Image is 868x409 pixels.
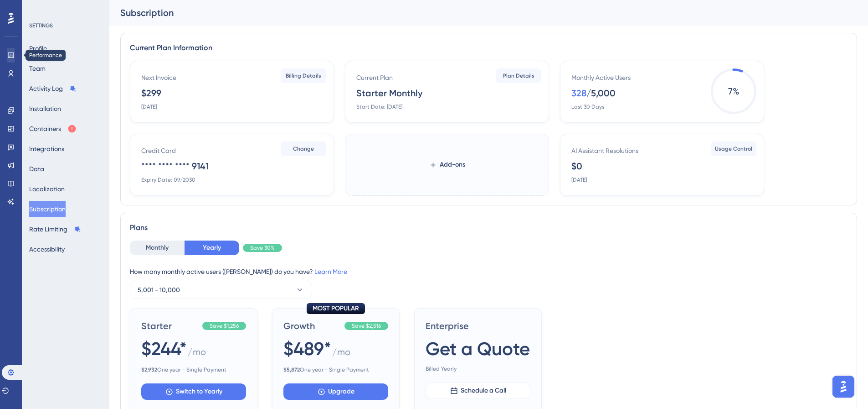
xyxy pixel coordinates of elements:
span: Growth [283,320,341,332]
span: Plan Details [503,72,534,79]
span: 7 % [711,68,756,114]
span: One year - Single Payment [141,366,246,373]
div: Expiry Date: 09/2030 [141,176,195,184]
span: 5,001 - 10,000 [138,284,180,295]
div: How many monthly active users ([PERSON_NAME]) do you have? [130,266,847,277]
button: Rate Limiting [29,221,81,237]
span: Starter [141,320,199,332]
button: Schedule a Call [426,383,530,399]
iframe: UserGuiding AI Assistant Launcher [830,373,857,400]
span: Enterprise [426,320,530,332]
button: Activity Log [29,80,77,97]
button: Accessibility [29,241,65,257]
button: Change [281,142,326,156]
span: Schedule a Call [461,385,506,396]
button: 5,001 - 10,000 [130,281,312,299]
div: Start Date: [DATE] [356,103,402,110]
div: Credit Card [141,145,176,156]
div: $0 [571,160,582,173]
span: / mo [188,346,206,362]
div: $299 [141,87,161,100]
div: [DATE] [571,176,587,184]
button: Integrations [29,141,64,157]
span: Upgrade [328,386,354,397]
span: Get a Quote [426,336,530,362]
span: Billing Details [286,72,321,79]
button: Team [29,60,46,77]
b: $ 5,872 [283,367,300,373]
button: Billing Details [281,68,326,83]
button: Monthly [130,241,185,255]
div: 328 [571,87,586,100]
button: Add-ons [415,157,480,173]
div: Current Plan Information [130,42,847,53]
div: Plans [130,222,847,233]
span: / mo [332,346,350,362]
button: Localization [29,181,65,197]
button: Switch to Yearly [141,383,246,400]
button: Upgrade [283,383,388,400]
span: One year - Single Payment [283,366,388,373]
span: Save $1,256 [210,322,239,330]
div: MOST POPULAR [307,303,365,314]
span: Save 30% [250,244,275,252]
span: $244* [141,336,187,362]
div: Monthly Active Users [571,72,631,83]
button: Profile [29,40,47,57]
span: Usage Control [715,145,752,152]
div: / 5,000 [586,87,616,100]
span: Save $2,516 [352,322,381,330]
div: Starter Monthly [356,87,422,100]
div: SETTINGS [29,22,103,29]
button: Plan Details [496,68,541,83]
button: Subscription [29,201,66,217]
span: Change [293,145,314,152]
span: Billed Yearly [426,365,530,372]
b: $ 2,932 [141,367,157,373]
a: Learn More [314,268,347,275]
button: Yearly [185,241,239,255]
button: Usage Control [711,142,756,156]
div: AI Assistant Resolutions [571,145,638,156]
div: [DATE] [141,103,157,110]
div: Subscription [120,6,834,19]
div: Last 30 Days [571,103,604,110]
button: Installation [29,100,61,117]
button: Data [29,161,44,177]
div: Current Plan [356,72,393,83]
span: Add-ons [440,159,465,170]
div: Next Invoice [141,72,176,83]
span: Switch to Yearly [176,386,222,397]
span: $489* [283,336,331,362]
button: Containers [29,121,77,137]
